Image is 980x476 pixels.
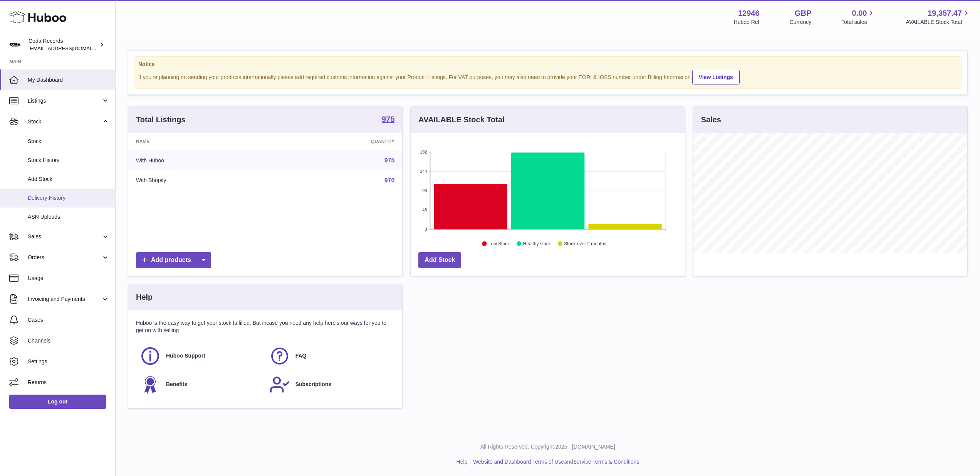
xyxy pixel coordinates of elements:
[28,97,101,105] span: Listings
[738,8,760,19] strong: 12946
[418,252,461,268] a: Add Stock
[906,8,971,26] a: 19,357.47 AVAILABLE Stock Total
[28,118,101,125] span: Stock
[28,337,109,344] span: Channels
[295,381,331,388] span: Subscriptions
[28,138,109,145] span: Stock
[382,115,394,125] a: 975
[276,133,403,150] th: Quantity
[423,188,427,193] text: 96
[136,292,153,302] h3: Help
[136,115,186,125] h3: Total Listings
[418,115,504,125] h3: AVAILABLE Stock Total
[295,352,307,360] span: FAQ
[523,241,551,246] text: Healthy stock
[701,115,721,125] h3: Sales
[138,69,957,84] div: If you're planning on sending your products internationally please add required customs informati...
[28,275,109,282] span: Usage
[470,458,639,466] li: and
[128,170,276,191] td: With Shopify
[841,19,876,26] span: Total sales
[166,381,187,388] span: Benefits
[420,150,427,154] text: 192
[269,346,391,366] a: FAQ
[138,61,957,68] strong: Notice
[269,374,391,395] a: Subscriptions
[573,459,639,465] a: Service Terms & Conditions
[420,169,427,174] text: 144
[488,241,510,246] text: Low Stock
[122,443,974,451] p: All Rights Reserved. Copyright 2025 - [DOMAIN_NAME]
[9,39,21,51] img: haz@pcatmedia.com
[384,177,395,184] a: 970
[28,157,109,164] span: Stock History
[841,8,876,26] a: 0.00 Total sales
[136,319,394,334] p: Huboo is the easy way to get your stock fulfilled. But incase you need any help here's our ways f...
[28,254,101,261] span: Orders
[28,176,109,183] span: Add Stock
[928,8,962,19] span: 19,357.47
[456,459,468,465] a: Help
[564,241,606,246] text: Stock over 2 months
[128,150,276,170] td: With Huboo
[9,395,106,408] a: Log out
[906,19,971,26] span: AVAILABLE Stock Total
[28,358,109,365] span: Settings
[29,37,98,52] div: Coda Records
[140,346,262,366] a: Huboo Support
[692,70,740,84] a: View Listings
[28,194,109,202] span: Delivery History
[28,213,109,221] span: ASN Uploads
[790,19,812,26] div: Currency
[28,233,101,240] span: Sales
[795,8,811,19] strong: GBP
[28,316,109,324] span: Cases
[423,208,427,212] text: 48
[29,45,113,51] span: [EMAIL_ADDRESS][DOMAIN_NAME]
[28,76,109,84] span: My Dashboard
[128,133,276,150] th: Name
[140,374,262,395] a: Benefits
[166,352,205,360] span: Huboo Support
[473,459,564,465] a: Website and Dashboard Terms of Use
[136,252,211,268] a: Add products
[28,379,109,386] span: Returns
[425,227,427,231] text: 0
[28,295,101,303] span: Invoicing and Payments
[384,157,395,164] a: 975
[382,115,394,123] strong: 975
[852,8,867,19] span: 0.00
[734,19,760,26] div: Huboo Ref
